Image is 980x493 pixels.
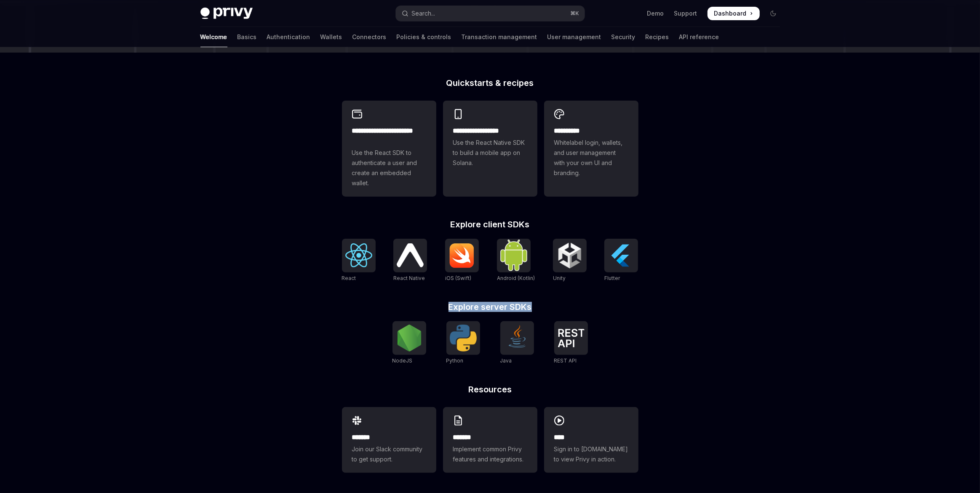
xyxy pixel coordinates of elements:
[553,275,566,281] span: Unity
[611,27,636,47] a: Security
[497,239,535,282] a: Android (Kotlin)Android (Kotlin)
[393,239,427,282] a: React NativeReact Native
[412,8,435,19] div: Search...
[352,27,387,47] a: Connectors
[544,407,638,473] a: ****Sign in to [DOMAIN_NAME] to view Privy in action.
[714,9,747,18] span: Dashboard
[500,240,527,271] img: Android (Kotlin)
[571,10,579,17] span: ⌘ K
[556,242,583,269] img: Unity
[393,321,426,365] a: NodeJSNodeJS
[500,321,534,365] a: JavaJava
[554,138,628,178] span: Whitelabel login, wallets, and user management with your own UI and branding.
[342,303,638,311] h2: Explore server SDKs
[450,325,477,352] img: Python
[554,444,628,464] span: Sign in to [DOMAIN_NAME] to view Privy in action.
[342,275,356,281] span: React
[554,357,577,364] span: REST API
[604,275,620,281] span: Flutter
[679,27,719,47] a: API reference
[604,239,638,282] a: FlutterFlutter
[393,275,425,281] span: React Native
[342,239,376,282] a: ReactReact
[500,357,512,364] span: Java
[342,79,638,87] h2: Quickstarts & recipes
[674,9,697,18] a: Support
[708,7,760,20] a: Dashboard
[342,407,436,473] a: **** **Join our Slack community to get support.
[445,275,471,281] span: iOS (Swift)
[453,138,527,168] span: Use the React Native SDK to build a mobile app on Solana.
[646,27,669,47] a: Recipes
[352,444,426,464] span: Join our Slack community to get support.
[396,6,585,21] button: Open search
[397,27,451,47] a: Policies & controls
[200,27,227,47] a: Welcome
[200,8,253,19] img: dark logo
[647,9,664,18] a: Demo
[766,7,780,20] button: Toggle dark mode
[453,444,527,464] span: Implement common Privy features and integrations.
[396,325,423,352] img: NodeJS
[393,357,413,364] span: NodeJS
[445,239,479,282] a: iOS (Swift)iOS (Swift)
[497,275,535,281] span: Android (Kotlin)
[352,148,426,188] span: Use the React SDK to authenticate a user and create an embedded wallet.
[397,243,424,267] img: React Native
[342,220,638,229] h2: Explore client SDKs
[608,242,635,269] img: Flutter
[320,27,342,47] a: Wallets
[462,27,537,47] a: Transaction management
[449,243,475,268] img: iOS (Swift)
[504,325,531,352] img: Java
[342,385,638,394] h2: Resources
[238,27,257,47] a: Basics
[547,27,601,47] a: User management
[558,329,585,347] img: REST API
[443,407,537,473] a: **** **Implement common Privy features and integrations.
[443,101,537,197] a: **** **** **** ***Use the React Native SDK to build a mobile app on Solana.
[446,357,464,364] span: Python
[544,101,638,197] a: **** *****Whitelabel login, wallets, and user management with your own UI and branding.
[446,321,480,365] a: PythonPython
[554,321,588,365] a: REST APIREST API
[345,243,372,267] img: React
[267,27,310,47] a: Authentication
[553,239,587,282] a: UnityUnity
